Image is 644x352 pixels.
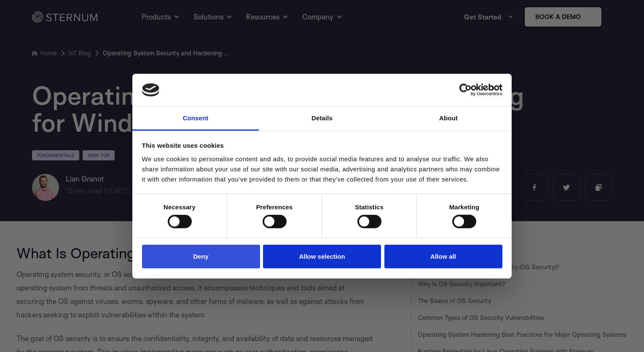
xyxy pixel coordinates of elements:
strong: Marketing [449,203,480,211]
a: Consent [132,107,259,131]
img: logo [142,83,160,97]
iframe: Popup CTA [157,62,487,291]
a: Usercentrics Cookiebot - opens in a new window [429,84,502,96]
div: This website uses cookies [142,141,502,151]
button: Deny [142,244,260,268]
button: Allow all [384,244,502,268]
button: Allow selection [263,244,381,268]
a: About [385,107,512,131]
a: Details [259,107,385,131]
strong: Necessary [164,203,196,211]
strong: Preferences [256,203,293,211]
div: We use cookies to personalise content and ads, to provide social media features and to analyse ou... [142,154,502,184]
strong: Statistics [355,203,384,211]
